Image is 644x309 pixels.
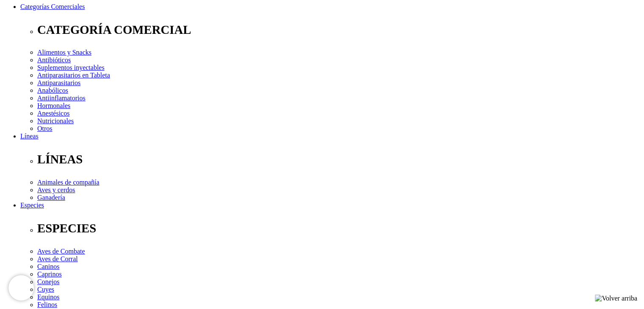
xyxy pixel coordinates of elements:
[8,275,34,301] iframe: Brevo live chat
[37,110,69,117] a: Anestésicos
[20,3,85,10] a: Categorías Comerciales
[37,125,53,132] a: Otros
[37,79,80,86] a: Antiparasitarios
[37,56,71,63] a: Antibióticos
[37,293,59,301] a: Equinos
[37,102,70,109] a: Hormonales
[37,194,65,201] a: Ganadería
[20,132,39,140] a: Líneas
[37,278,59,285] a: Conejos
[37,221,641,235] p: ESPECIES
[37,270,62,278] a: Caprinos
[37,94,86,102] a: Antiinflamatorios
[20,201,44,209] a: Especies
[37,23,641,37] p: CATEGORÍA COMERCIAL
[37,87,68,94] a: Anabólicos
[37,248,85,255] a: Aves de Combate
[37,117,74,124] a: Nutricionales
[37,263,59,270] a: Caninos
[37,64,105,71] a: Suplementos inyectables
[37,286,54,293] a: Cuyes
[37,49,91,56] a: Alimentos y Snacks
[37,186,75,193] a: Aves y cerdos
[37,72,110,79] a: Antiparasitarios en Tableta
[37,255,78,262] a: Aves de Corral
[37,152,641,166] p: LÍNEAS
[595,295,637,302] img: Volver arriba
[37,301,57,308] a: Felinos
[37,179,100,186] a: Animales de compañía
